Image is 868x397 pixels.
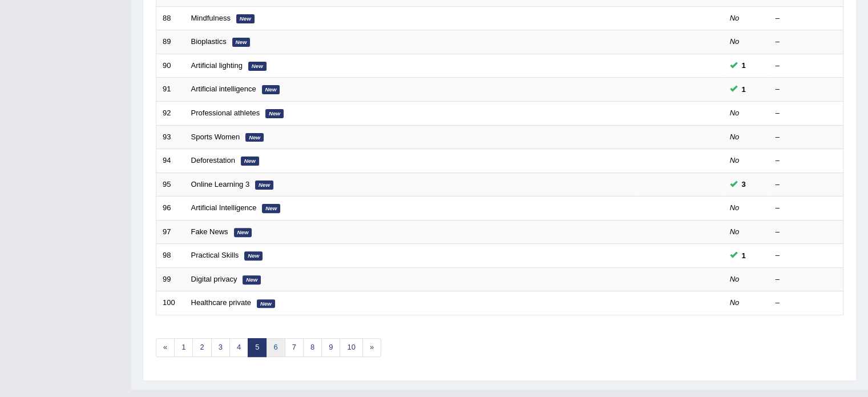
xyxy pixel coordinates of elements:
td: 96 [156,197,185,220]
td: 91 [156,78,185,102]
a: 5 [248,338,267,357]
a: 2 [192,338,211,357]
div: – [776,298,837,308]
div: – [776,250,837,261]
em: New [257,299,275,308]
div: – [776,84,837,95]
a: 1 [174,338,193,357]
a: » [362,338,381,357]
em: New [236,14,255,23]
em: No [730,203,740,212]
td: 90 [156,54,185,78]
em: New [248,62,267,71]
div: – [776,203,837,214]
a: Healthcare private [191,298,252,307]
div: – [776,274,837,285]
a: 10 [340,338,362,357]
em: New [244,251,263,260]
em: New [265,109,284,118]
td: 95 [156,173,185,197]
a: Online Learning 3 [191,180,250,189]
div: – [776,132,837,143]
em: New [255,181,273,190]
a: 7 [285,338,304,357]
em: No [730,298,740,307]
a: « [156,338,175,357]
td: 97 [156,220,185,244]
div: – [776,155,837,166]
a: 8 [303,338,322,357]
em: No [730,14,740,22]
em: New [232,38,251,47]
a: Deforestation [191,156,235,165]
a: Sports Women [191,133,240,141]
div: – [776,108,837,119]
em: New [241,157,259,166]
em: New [234,228,252,237]
span: You can still take this question [737,59,750,71]
td: 92 [156,101,185,125]
span: You can still take this question [737,250,750,262]
a: Artificial lighting [191,61,243,70]
td: 100 [156,291,185,315]
em: No [730,227,740,236]
td: 89 [156,30,185,54]
a: 9 [321,338,340,357]
a: Fake News [191,227,228,236]
td: 93 [156,125,185,149]
a: 4 [229,338,248,357]
td: 94 [156,149,185,173]
span: You can still take this question [737,83,750,95]
td: 99 [156,267,185,291]
a: Practical Skills [191,251,239,259]
em: No [730,37,740,46]
a: Artificial Intelligence [191,203,257,212]
em: No [730,275,740,283]
a: Digital privacy [191,275,237,283]
td: 98 [156,244,185,268]
em: No [730,109,740,117]
a: Professional athletes [191,109,260,117]
div: – [776,227,837,238]
td: 88 [156,6,185,30]
div: – [776,61,837,71]
span: You can still take this question [737,178,750,190]
a: Mindfulness [191,14,231,22]
div: – [776,13,837,24]
em: New [262,204,280,213]
em: New [245,133,264,142]
em: New [262,85,280,94]
a: 6 [266,338,285,357]
div: – [776,179,837,190]
div: – [776,37,837,47]
em: New [243,275,261,284]
em: No [730,156,740,165]
em: No [730,133,740,141]
a: Bioplastics [191,37,227,46]
a: 3 [211,338,230,357]
a: Artificial intelligence [191,85,256,93]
